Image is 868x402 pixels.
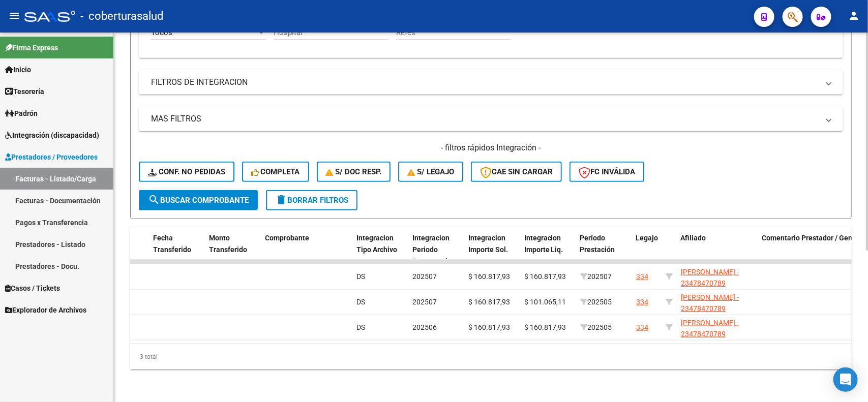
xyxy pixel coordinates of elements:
[468,298,510,306] span: $ 160.817,93
[5,130,99,141] span: Integración (discapacidad)
[848,10,860,22] mat-icon: person
[408,227,464,272] datatable-header-cell: Integracion Periodo Presentacion
[681,268,739,288] span: [PERSON_NAME] - 23478470789
[265,234,309,242] span: Comprobante
[520,227,576,272] datatable-header-cell: Integracion Importe Liq.
[464,227,520,272] datatable-header-cell: Integracion Importe Sol.
[681,293,739,313] span: [PERSON_NAME] - 23478470789
[80,5,163,27] span: - coberturasalud
[580,323,612,331] span: 202505
[356,272,365,281] span: DS
[317,162,391,182] button: S/ Doc Resp.
[524,298,566,306] span: $ 101.065,11
[149,227,205,272] datatable-header-cell: Fecha Transferido
[139,142,843,153] h4: - filtros rápidos Integración -
[153,234,191,254] span: Fecha Transferido
[275,194,287,206] mat-icon: delete
[580,234,615,254] span: Período Prestación
[681,319,739,338] span: [PERSON_NAME] - 23478470789
[139,190,258,210] button: Buscar Comprobante
[356,323,365,331] span: DS
[412,323,437,331] span: 202506
[5,108,38,119] span: Padrón
[352,227,408,272] datatable-header-cell: Integracion Tipo Archivo
[570,162,644,182] button: FC Inválida
[636,322,648,333] div: 334
[5,304,86,316] span: Explorador de Archivos
[251,167,300,176] span: Completa
[5,283,60,294] span: Casos / Tickets
[5,86,44,97] span: Tesorería
[148,167,225,176] span: Conf. no pedidas
[130,344,852,369] div: 3 total
[139,107,843,131] mat-expansion-panel-header: MAS FILTROS
[151,113,819,125] mat-panel-title: MAS FILTROS
[468,234,508,254] span: Integracion Importe Sol.
[139,162,234,182] button: Conf. no pedidas
[261,227,352,272] datatable-header-cell: Comprobante
[636,296,648,308] div: 334
[412,234,456,265] span: Integracion Periodo Presentacion
[275,196,348,205] span: Borrar Filtros
[205,227,261,272] datatable-header-cell: Monto Transferido
[579,167,635,176] span: FC Inválida
[151,77,819,88] mat-panel-title: FILTROS DE INTEGRACION
[524,272,566,281] span: $ 160.817,93
[5,151,98,163] span: Prestadores / Proveedores
[471,162,562,182] button: CAE SIN CARGAR
[681,234,706,242] span: Afiliado
[139,70,843,95] mat-expansion-panel-header: FILTROS DE INTEGRACION
[148,196,249,205] span: Buscar Comprobante
[580,298,612,306] span: 202505
[524,323,566,331] span: $ 160.817,93
[5,42,58,53] span: Firma Express
[412,298,437,306] span: 202507
[242,162,309,182] button: Completa
[356,234,397,254] span: Integracion Tipo Archivo
[209,234,247,254] span: Monto Transferido
[148,194,160,206] mat-icon: search
[468,272,510,281] span: $ 160.817,93
[266,190,357,210] button: Borrar Filtros
[407,167,454,176] span: S/ legajo
[632,227,662,272] datatable-header-cell: Legajo
[412,272,437,281] span: 202507
[833,367,858,392] div: Open Intercom Messenger
[326,167,382,176] span: S/ Doc Resp.
[151,28,172,37] span: Todos
[8,10,20,22] mat-icon: menu
[356,298,365,306] span: DS
[468,323,510,331] span: $ 160.817,93
[580,272,612,281] span: 202507
[576,227,632,272] datatable-header-cell: Período Prestación
[677,227,758,272] datatable-header-cell: Afiliado
[636,271,648,283] div: 334
[398,162,463,182] button: S/ legajo
[480,167,553,176] span: CAE SIN CARGAR
[636,234,659,242] span: Legajo
[524,234,563,254] span: Integracion Importe Liq.
[5,64,31,75] span: Inicio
